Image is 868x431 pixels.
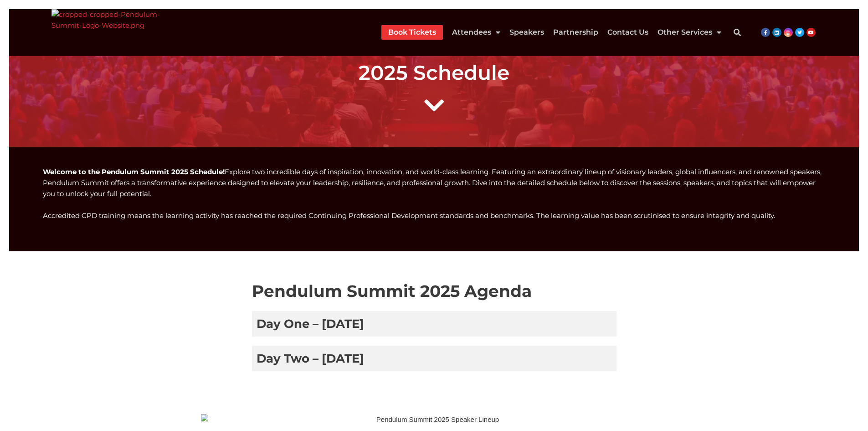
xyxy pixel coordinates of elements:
[51,9,189,56] img: cropped-cropped-Pendulum-Summit-Logo-Website.png
[252,346,616,371] h3: Day Two – [DATE]
[388,25,436,40] a: Book Tickets
[509,25,544,40] a: Speakers
[452,25,500,40] a: Attendees
[553,25,598,40] a: Partnership
[728,23,746,42] div: Search
[43,166,825,199] p: Explore two incredible days of inspiration, innovation, and world-class learning. Featuring an ex...
[43,210,825,221] p: Accredited CPD training means the learning activity has reached the required Continuing Professio...
[252,311,616,337] h3: Day One – [DATE]
[252,280,616,302] h2: Pendulum Summit 2025 Agenda
[5,61,863,85] h1: 2025 Schedule
[43,167,225,176] strong: Welcome to the Pendulum Summit 2025 Schedule!
[607,25,648,40] a: Contact Us
[657,25,721,40] a: Other Services
[381,25,721,40] nav: Menu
